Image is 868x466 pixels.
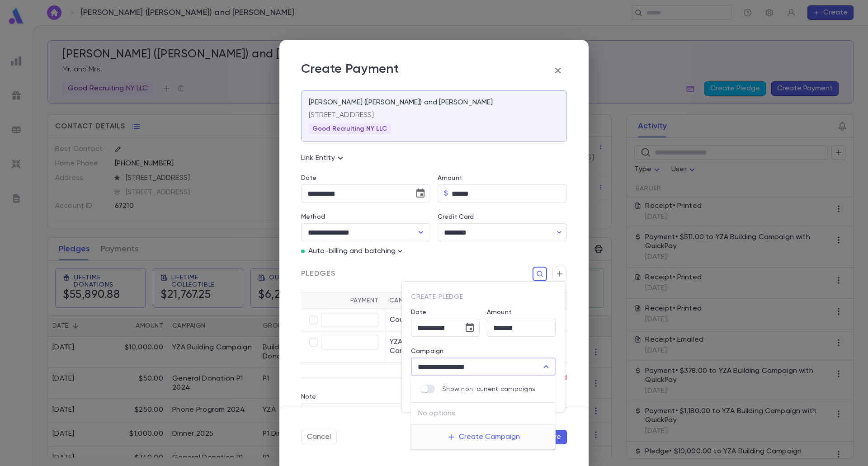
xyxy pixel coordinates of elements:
p: Show non-current campaigns [442,386,535,393]
button: Create Campaign [440,428,527,446]
div: No options [411,403,556,424]
button: Close [540,360,552,373]
span: Create Pledge [411,294,463,300]
button: Choose date, selected date is Sep 9, 2025 [461,319,479,337]
label: Campaign [411,348,443,355]
label: Date [411,309,480,316]
label: Amount [487,309,511,316]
